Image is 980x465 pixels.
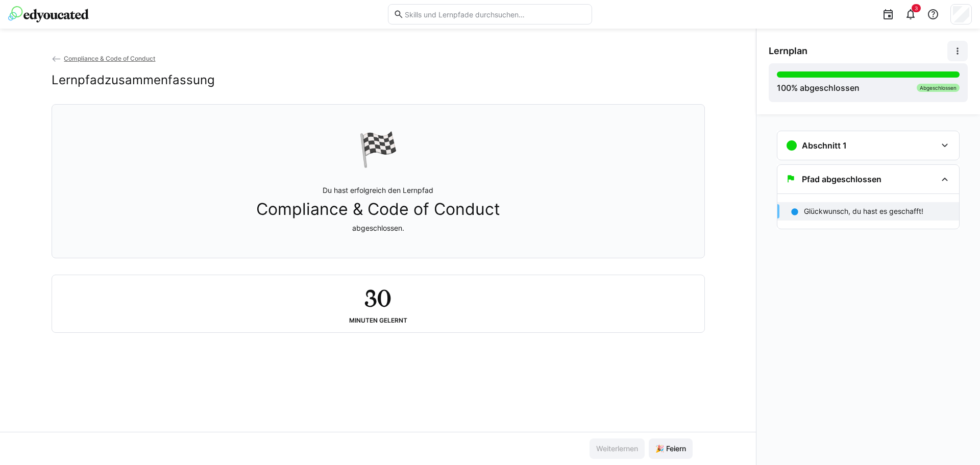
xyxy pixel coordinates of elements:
h3: Abschnitt 1 [802,140,847,151]
span: 🎉 Feiern [654,444,688,454]
div: Abgeschlossen [917,84,960,92]
button: Weiterlernen [590,438,645,459]
p: Glückwunsch, du hast es geschafft! [804,206,923,216]
p: Du hast erfolgreich den Lernpfad abgeschlossen. [256,185,500,233]
div: Minuten gelernt [349,317,407,324]
span: Weiterlernen [595,444,640,454]
h2: Lernpfadzusammenfassung [52,72,215,88]
h2: 30 [364,283,391,313]
span: Lernplan [769,45,807,57]
div: % abgeschlossen [777,82,860,94]
span: 100 [777,83,791,93]
span: Compliance & Code of Conduct [256,200,500,219]
div: 🏁 [358,129,399,169]
span: Compliance & Code of Conduct [64,55,155,62]
h3: Pfad abgeschlossen [802,174,881,184]
button: 🎉 Feiern [649,438,693,459]
input: Skills und Lernpfade durchsuchen… [404,10,586,19]
span: 3 [915,5,918,11]
a: Compliance & Code of Conduct [52,55,156,62]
